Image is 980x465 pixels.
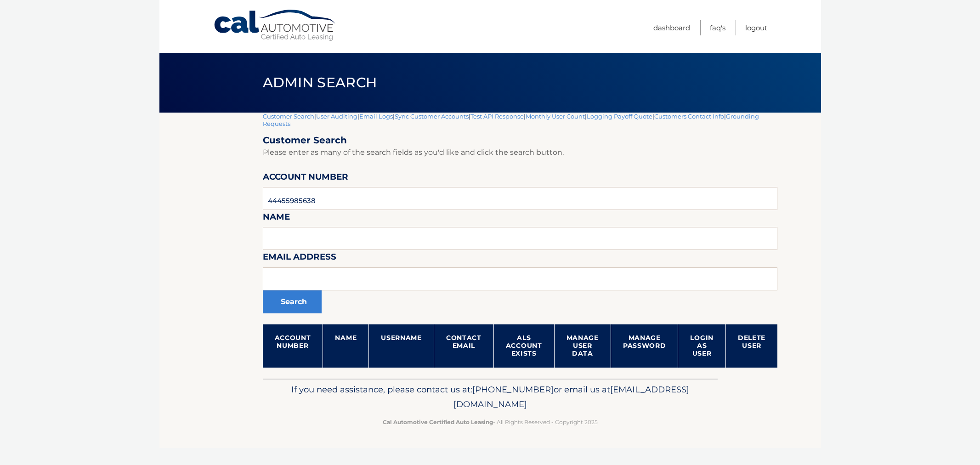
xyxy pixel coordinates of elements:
[316,113,357,120] a: User Auditing
[263,170,348,187] label: Account Number
[725,324,777,368] th: Delete User
[263,250,336,267] label: Email Address
[263,135,778,146] h2: Customer Search
[263,113,778,379] div: | | | | | | | |
[554,324,611,368] th: Manage User Data
[369,324,434,368] th: Username
[453,384,689,409] span: [EMAIL_ADDRESS][DOMAIN_NAME]
[470,113,524,120] a: Test API Response
[213,9,337,42] a: Cal Automotive
[678,324,726,368] th: Login as User
[745,20,767,35] a: Logout
[269,382,712,412] p: If you need assistance, please contact us at: or email us at
[526,113,585,120] a: Monthly User Count
[472,384,554,395] span: [PHONE_NUMBER]
[654,113,724,120] a: Customers Contact Info
[653,20,690,35] a: Dashboard
[263,210,290,227] label: Name
[395,113,469,120] a: Sync Customer Accounts
[263,324,323,368] th: Account Number
[383,419,493,425] strong: Cal Automotive Certified Auto Leasing
[263,113,314,120] a: Customer Search
[269,417,712,427] p: - All Rights Reserved - Copyright 2025
[323,324,369,368] th: Name
[587,113,652,120] a: Logging Payoff Quote
[263,113,759,127] a: Grounding Requests
[611,324,678,368] th: Manage Password
[359,113,393,120] a: Email Logs
[710,20,725,35] a: FAQ's
[263,146,778,159] p: Please enter as many of the search fields as you'd like and click the search button.
[493,324,554,368] th: ALS Account Exists
[263,74,377,91] span: Admin Search
[434,324,493,368] th: Contact Email
[263,290,322,313] button: Search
